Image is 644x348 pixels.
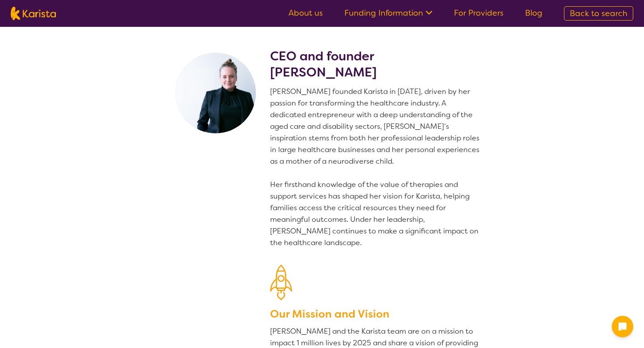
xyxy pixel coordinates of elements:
[570,8,627,19] span: Back to search
[270,48,483,81] h2: CEO and founder [PERSON_NAME]
[525,8,542,18] a: Blog
[454,8,504,18] a: For Providers
[564,6,633,21] a: Back to search
[270,306,483,322] h3: Our Mission and Vision
[288,8,323,18] a: About us
[270,86,483,249] p: [PERSON_NAME] founded Karista in [DATE], driven by her passion for transforming the healthcare in...
[344,8,432,18] a: Funding Information
[270,265,292,300] img: Our Mission
[11,7,56,20] img: Karista logo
